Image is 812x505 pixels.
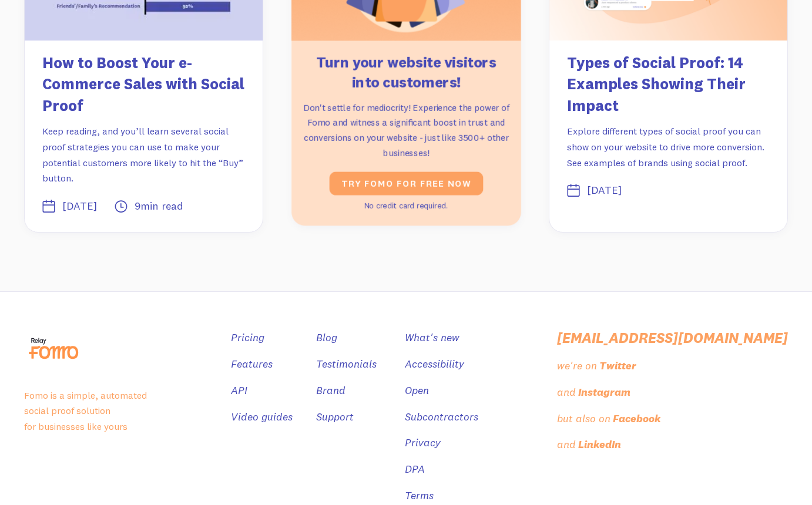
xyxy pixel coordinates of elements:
[316,409,354,426] a: Support
[578,384,633,401] a: Instagram
[303,100,509,160] p: Don't settle for mediocrity! Experience the power of Fomo and witness a significant boost in trus...
[62,198,97,215] div: [DATE]
[405,461,425,478] a: DPA
[405,487,434,504] a: Terms
[42,198,55,215] div: 
[557,329,788,346] a: [EMAIL_ADDRESS][DOMAIN_NAME]
[405,329,459,346] a: What's new
[599,358,639,375] a: Twitter
[329,171,483,195] a: Try fomo for free now
[578,436,621,453] div: LinkedIn
[364,197,448,214] div: No credit card required.
[42,123,245,186] p: Keep reading, and you’ll learn several social proof strategies you can use to make your potential...
[231,356,273,373] a: Features
[140,198,183,215] div: min read
[316,329,337,346] a: Blog
[613,410,663,427] a: Facebook
[42,52,245,116] h3: How to Boost Your e-Commerce Sales with Social Proof
[231,329,264,346] a: Pricing
[557,436,576,453] div: and
[405,409,478,426] a: Subcontractors
[115,198,127,215] div: 
[599,358,636,375] div: Twitter
[567,182,580,199] div: 
[557,384,576,401] div: and
[24,388,207,435] p: Fomo is a simple, automated social proof solution for businesses like yours
[316,53,496,92] strong: Turn your website visitors into customers!
[405,382,429,399] a: Open
[557,410,610,427] div: but also on
[567,52,770,116] h3: Types of Social Proof: 14 Examples Showing Their Impact
[578,384,630,401] div: Instagram
[587,182,622,199] div: [DATE]
[135,198,140,215] div: 9
[231,382,247,399] a: API
[578,436,623,453] a: LinkedIn
[316,356,377,373] a: Testimonials
[405,356,464,373] a: Accessibility
[613,410,660,427] div: Facebook
[231,409,293,426] a: Video guides
[316,382,345,399] a: Brand
[557,358,597,375] div: we're on
[405,435,441,452] a: Privacy
[567,123,770,170] p: Explore different types of social proof you can show on your website to drive more conversion. Se...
